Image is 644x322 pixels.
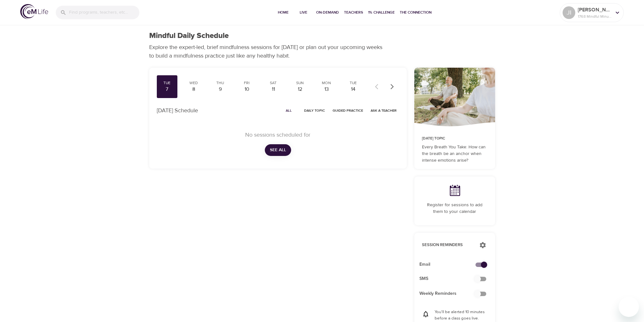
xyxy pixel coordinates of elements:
button: Ask a Teacher [368,106,399,115]
div: Thu [212,80,228,86]
span: All [281,108,296,114]
div: 12 [292,86,308,93]
button: All [279,106,299,115]
span: SMS [419,276,480,282]
p: No sessions scheduled for [164,131,392,139]
p: You'll be alerted 10 minutes before a class goes live. [435,309,488,321]
span: The Connection [400,9,431,16]
div: 14 [345,86,361,93]
div: 10 [239,86,255,93]
span: On-Demand [316,9,339,16]
span: Daily Topic [304,108,325,114]
span: Ask a Teacher [371,108,397,114]
p: Every Breath You Take: How can the breath be an anchor when intense emotions arise? [422,144,488,164]
span: Email [419,261,480,268]
img: logo [20,4,48,19]
p: 1768 Mindful Minutes [578,14,611,19]
div: Tue [159,80,175,86]
p: [DATE] Schedule [157,106,198,115]
div: Fri [239,80,255,86]
div: 11 [265,86,281,93]
div: 9 [212,86,228,93]
p: [PERSON_NAME] [578,6,611,14]
p: Session Reminders [422,242,473,248]
span: Live [296,9,311,16]
button: Guided Practice [330,106,366,115]
input: Find programs, teachers, etc... [69,6,139,19]
span: Guided Practice [333,108,363,114]
iframe: Button to launch messaging window [619,297,639,317]
div: 8 [186,86,201,93]
div: 7 [159,86,175,93]
div: JI [563,6,575,19]
div: Sat [265,80,281,86]
div: Tue [345,80,361,86]
span: Weekly Reminders [419,290,480,297]
span: 1% Challenge [368,9,395,16]
span: See All [270,146,286,154]
button: See All [265,144,291,156]
h1: Mindful Daily Schedule [149,31,229,40]
span: Home [276,9,291,16]
p: Explore the expert-led, brief mindfulness sessions for [DATE] or plan out your upcoming weeks to ... [149,43,387,60]
div: 13 [319,86,335,93]
p: [DATE] Topic [422,136,488,141]
span: Teachers [344,9,363,16]
p: Register for sessions to add them to your calendar [422,202,488,215]
div: Mon [319,80,335,86]
button: Daily Topic [302,106,328,115]
div: Wed [186,80,201,86]
div: Sun [292,80,308,86]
